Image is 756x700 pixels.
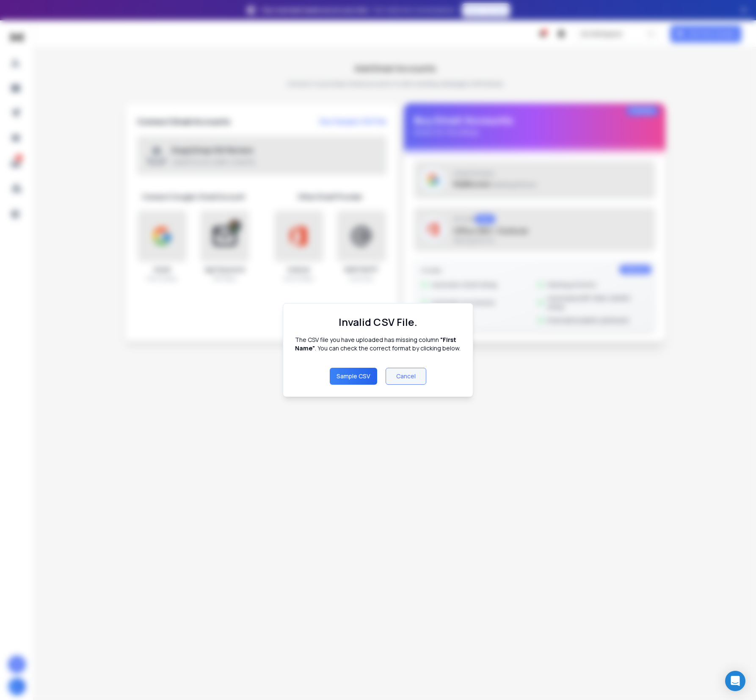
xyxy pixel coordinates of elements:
[725,671,745,691] div: Open Intercom Messenger
[295,336,458,352] strong: " First Name "
[330,368,377,385] button: Sample CSV
[339,315,417,329] h1: Invalid CSV File.
[295,336,461,353] p: The CSV file you have uploaded has missing column . You can check the correct format by clicking ...
[386,368,426,385] button: Cancel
